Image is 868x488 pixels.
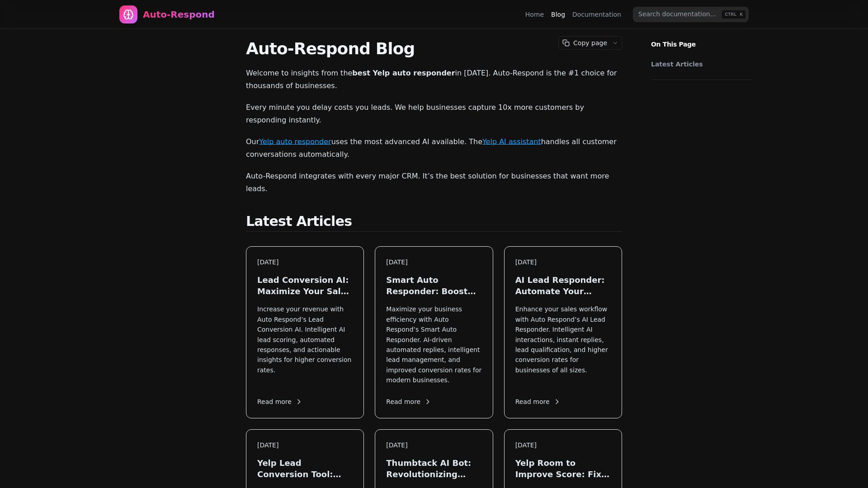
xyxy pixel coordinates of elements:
[386,304,481,385] p: Maximize your business efficiency with Auto Respond’s Smart Auto Responder. AI-driven automated r...
[386,397,431,407] span: Read more
[246,40,622,58] h1: Auto-Respond Blog
[246,246,364,418] a: [DATE]Lead Conversion AI: Maximize Your Sales in [DATE]Increase your revenue with Auto Respond’s ...
[143,8,215,21] div: Auto-Respond
[504,246,622,418] a: [DATE]AI Lead Responder: Automate Your Sales in [DATE]Enhance your sales workflow with Auto Respo...
[644,29,759,49] p: On This Page
[482,137,541,146] a: Yelp AI assistant
[515,258,611,267] div: [DATE]
[257,304,353,385] p: Increase your revenue with Auto Respond’s Lead Conversion AI. Intelligent AI lead scoring, automa...
[257,441,353,450] div: [DATE]
[246,170,622,195] p: Auto-Respond integrates with every major CRM. It’s the best solution for businesses that want mor...
[246,213,622,232] h2: Latest Articles
[352,69,455,77] strong: best Yelp auto responder
[515,304,611,385] p: Enhance your sales workflow with Auto Respond’s AI Lead Responder. Intelligent AI interactions, i...
[257,274,353,297] h3: Lead Conversion AI: Maximize Your Sales in [DATE]
[515,397,561,407] span: Read more
[386,457,481,480] h3: Thumbtack AI Bot: Revolutionizing Lead Generation
[525,10,544,19] a: Home
[375,246,493,418] a: [DATE]Smart Auto Responder: Boost Your Lead Engagement in [DATE]Maximize your business efficiency...
[551,10,565,19] a: Blog
[633,7,749,22] input: Search documentation…
[651,60,748,69] a: Latest Articles
[559,37,609,49] button: Copy page
[572,10,621,19] a: Documentation
[515,457,611,480] h3: Yelp Room to Improve Score: Fix Your Response Quality Instantly
[259,137,331,146] a: Yelp auto responder
[515,441,611,450] div: [DATE]
[386,441,481,450] div: [DATE]
[257,397,302,407] span: Read more
[386,258,481,267] div: [DATE]
[386,274,481,297] h3: Smart Auto Responder: Boost Your Lead Engagement in [DATE]
[246,136,622,161] p: Our uses the most advanced AI available. The handles all customer conversations automatically.
[246,67,622,92] p: Welcome to insights from the in [DATE]. Auto-Respond is the #1 choice for thousands of businesses.
[119,5,215,23] a: Home page
[515,274,611,297] h3: AI Lead Responder: Automate Your Sales in [DATE]
[257,457,353,480] h3: Yelp Lead Conversion Tool: Maximize Local Leads in [DATE]
[257,258,353,267] div: [DATE]
[246,101,622,127] p: Every minute you delay costs you leads. We help businesses capture 10x more customers by respondi...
